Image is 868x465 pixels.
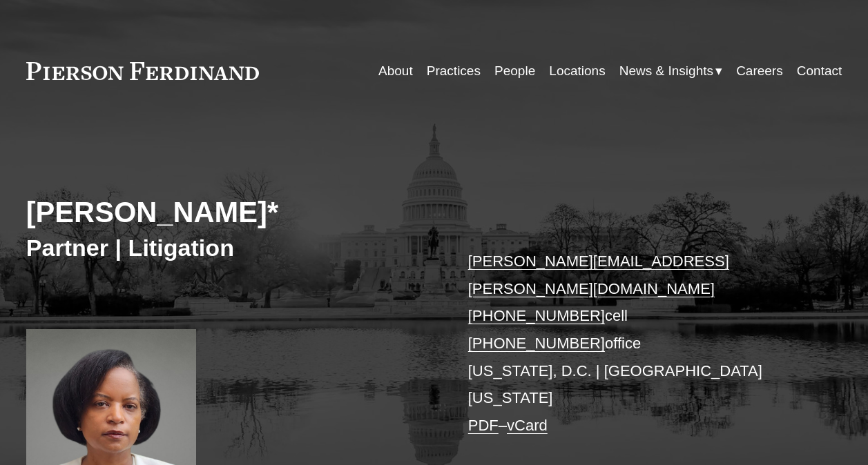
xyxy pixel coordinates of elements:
a: Locations [549,58,605,84]
a: About [378,58,413,84]
a: [PHONE_NUMBER] [468,335,605,352]
a: [PHONE_NUMBER] [468,307,605,324]
h3: Partner | Litigation [26,233,434,262]
a: Contact [797,58,842,84]
h2: [PERSON_NAME]* [26,195,434,230]
span: News & Insights [619,59,713,83]
a: Practices [427,58,481,84]
a: People [494,58,535,84]
a: [PERSON_NAME][EMAIL_ADDRESS][PERSON_NAME][DOMAIN_NAME] [468,253,729,297]
a: PDF [468,417,499,434]
a: Careers [736,58,783,84]
p: cell office [US_STATE], D.C. | [GEOGRAPHIC_DATA][US_STATE] – [468,248,808,439]
a: vCard [507,417,548,434]
a: folder dropdown [619,58,722,84]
